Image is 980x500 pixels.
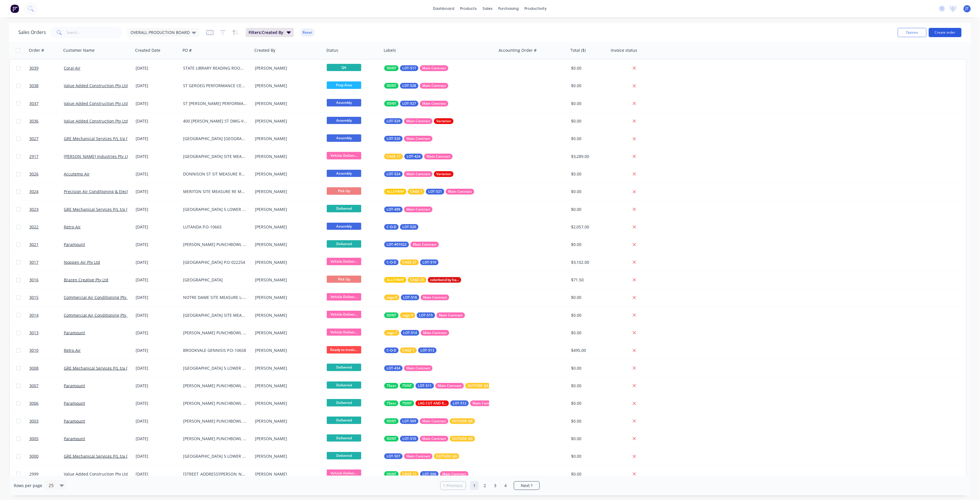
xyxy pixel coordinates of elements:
[522,4,550,13] div: productivity
[29,207,39,212] span: 3023
[406,171,430,177] span: Main Contract
[136,83,178,89] div: [DATE]
[29,165,64,183] a: 3026
[423,330,447,336] span: Main Contract
[29,324,64,341] a: 3013
[64,189,151,194] a: Precision Air Conditioning & Electrical Pty Ltd
[29,183,64,200] a: 3024
[384,83,448,89] button: 50INTLOT-528Main Contract
[255,207,319,212] div: [PERSON_NAME]
[327,329,361,336] span: Vehicle Deliver...
[387,330,397,336] span: cage 7
[422,471,436,477] span: LOT-506
[136,365,178,371] div: [DATE]
[29,453,39,459] span: 3000
[64,242,85,247] a: Paramount
[136,154,178,159] div: [DATE]
[387,65,396,71] span: 50INT
[29,83,39,89] span: 3038
[246,28,294,37] button: Filters:Created By
[384,154,453,159] button: CAGE 17LOT-424Main Contract
[183,365,247,371] div: [GEOGRAPHIC_DATA] 5 LOWER GROUND RUN D
[422,101,446,106] span: Main Contract
[29,118,39,124] span: 3036
[384,295,449,300] button: cage 9LOT-516Main Contract
[183,348,247,353] div: BROOKVALE GENNISIS P.O-10658
[426,154,450,159] span: Main Contract
[183,118,247,124] div: 400 [PERSON_NAME] ST DWG-VAE-MW-LG101 LEFR-LG.1
[183,101,247,106] div: ST [PERSON_NAME] PERFORMACE CENTRE LVL 1 DWG-VAE-01102 REV-3 RUN-AA
[136,171,178,177] div: [DATE]
[255,242,319,247] div: [PERSON_NAME]
[384,47,396,53] div: Labels
[439,312,463,318] span: Main Contract
[29,254,64,271] a: 3017
[611,47,637,53] div: Invoice status
[420,348,434,353] span: LOT-513
[29,277,39,283] span: 3016
[423,295,447,300] span: Main Contract
[452,436,473,442] span: OUTSIDE QA
[64,101,128,106] a: Value Added Construction Pty Ltd
[183,330,247,336] div: [PERSON_NAME] PUNCHBOWL DROPERS OFFICE 11 & 12
[571,242,605,247] div: $0.00
[29,77,64,94] a: 3038
[10,4,19,13] img: Factory
[183,312,247,318] div: [GEOGRAPHIC_DATA] SITE MEASURED GROUND FLOOR
[29,189,39,194] span: 3024
[64,171,90,177] a: Accutemp Air
[327,346,361,353] span: Ready to invoic...
[255,136,319,142] div: [PERSON_NAME]
[136,312,178,318] div: [DATE]
[249,30,283,35] span: Filters: Created By
[183,189,247,194] div: MERITON SITE MEASURE RE MAKE
[384,207,433,212] button: LOT-498Main Contract
[402,418,416,424] span: LOT-509
[255,101,319,106] div: [PERSON_NAME]
[327,152,361,159] span: Vehicle Deliver...
[255,348,319,353] div: [PERSON_NAME]
[29,360,64,377] a: 3008
[384,259,439,265] button: C-O-DCAGE 27LOT-519
[29,342,64,359] a: 3010
[384,101,448,106] button: 50INTLOT-527Main Contract
[29,295,39,300] span: 3015
[64,118,128,124] a: Value Added Construction Pty Ltd
[29,259,39,265] span: 3017
[966,6,969,11] span: JT
[407,154,420,159] span: LOT-424
[436,453,457,459] span: OUTSIDE QA
[472,400,496,406] span: Main Contract
[422,418,446,424] span: Main Contract
[384,330,449,336] button: cage 7LOT-514Main Contract
[387,436,396,442] span: 50INT
[136,330,178,336] div: [DATE]
[571,65,605,71] div: $0.00
[402,224,416,230] span: LOT-520
[571,101,605,106] div: $0.00
[327,117,361,124] span: Assembly
[29,312,39,318] span: 3014
[571,312,605,318] div: $0.00
[387,400,396,406] span: 75ext
[384,171,454,177] button: LOT-524Main ContractVariation
[571,83,605,89] div: $0.00
[470,481,479,490] a: Page 1 is your current page
[403,295,417,300] span: LOT-516
[571,277,605,283] div: $71.50
[384,365,433,371] button: LOT-434Main Contract
[136,383,178,389] div: [DATE]
[64,453,196,459] a: GRE Mechanical Services P/L t/a [PERSON_NAME] & [PERSON_NAME]
[29,136,39,142] span: 3027
[406,207,430,212] span: Main Contract
[403,330,417,336] span: LOT-514
[29,289,64,306] a: 3015
[422,436,446,442] span: Main Contract
[29,171,39,177] span: 3026
[183,65,247,71] div: STATE LIBRARY READING ROOM SITE MEASURE
[64,65,80,71] a: Coral Air
[183,383,247,389] div: [PERSON_NAME] PUNCHBOWL DWG-M-OF-06 REV-C OFFICE 6 RUN C
[327,240,361,247] span: Delivered
[255,224,319,230] div: [PERSON_NAME]
[183,207,247,212] div: [GEOGRAPHIC_DATA] 5 LOWER GROUND RUN B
